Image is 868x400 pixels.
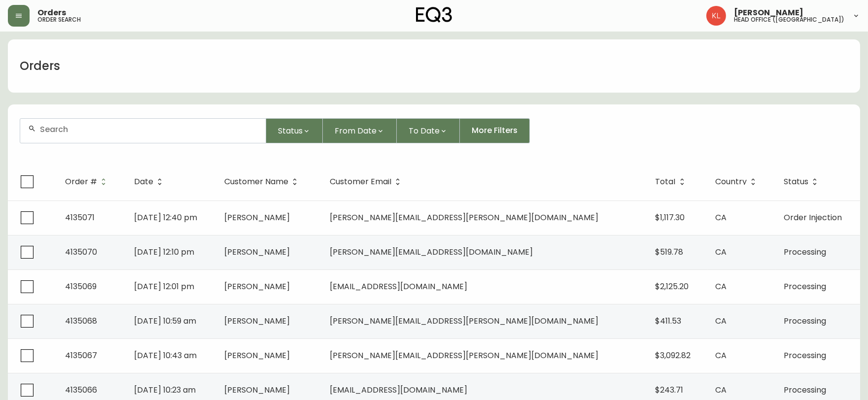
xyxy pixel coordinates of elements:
[224,315,290,327] span: [PERSON_NAME]
[65,281,97,292] span: 4135069
[715,246,727,258] span: CA
[656,384,684,396] span: $243.71
[715,315,727,327] span: CA
[330,281,467,292] span: [EMAIL_ADDRESS][DOMAIN_NAME]
[784,212,842,223] span: Order Injection
[784,315,826,327] span: Processing
[656,350,691,361] span: $3,092.82
[330,177,404,186] span: Customer Email
[330,350,598,361] span: [PERSON_NAME][EMAIL_ADDRESS][PERSON_NAME][DOMAIN_NAME]
[330,384,467,396] span: [EMAIL_ADDRESS][DOMAIN_NAME]
[734,17,844,23] h5: head office ([GEOGRAPHIC_DATA])
[784,350,826,361] span: Processing
[278,125,303,137] span: Status
[134,350,197,361] span: [DATE] 10:43 am
[20,58,60,74] h1: Orders
[134,281,194,292] span: [DATE] 12:01 pm
[656,212,685,223] span: $1,117.30
[715,281,727,292] span: CA
[416,7,452,23] img: logo
[706,6,726,26] img: 2c0c8aa7421344cf0398c7f872b772b5
[715,179,747,185] span: Country
[65,212,95,223] span: 4135071
[330,212,598,223] span: [PERSON_NAME][EMAIL_ADDRESS][PERSON_NAME][DOMAIN_NAME]
[734,9,803,17] span: [PERSON_NAME]
[224,246,290,258] span: [PERSON_NAME]
[323,118,397,143] button: From Date
[224,177,301,186] span: Customer Name
[65,177,110,186] span: Order #
[65,246,97,258] span: 4135070
[134,315,196,327] span: [DATE] 10:59 am
[65,350,97,361] span: 4135067
[409,125,440,137] span: To Date
[715,384,727,396] span: CA
[330,246,533,258] span: [PERSON_NAME][EMAIL_ADDRESS][DOMAIN_NAME]
[224,179,288,185] span: Customer Name
[65,384,97,396] span: 4135066
[784,384,826,396] span: Processing
[656,179,676,185] span: Total
[784,177,821,186] span: Status
[65,315,97,327] span: 4135068
[40,125,258,134] input: Search
[134,177,166,186] span: Date
[330,315,598,327] span: [PERSON_NAME][EMAIL_ADDRESS][PERSON_NAME][DOMAIN_NAME]
[65,179,97,185] span: Order #
[656,246,684,258] span: $519.78
[784,246,826,258] span: Processing
[266,118,323,143] button: Status
[224,212,290,223] span: [PERSON_NAME]
[656,315,682,327] span: $411.53
[397,118,460,143] button: To Date
[784,281,826,292] span: Processing
[784,179,808,185] span: Status
[134,384,196,396] span: [DATE] 10:23 am
[330,179,391,185] span: Customer Email
[134,179,153,185] span: Date
[715,350,727,361] span: CA
[656,177,689,186] span: Total
[37,9,66,17] span: Orders
[134,212,197,223] span: [DATE] 12:40 pm
[37,17,81,23] h5: order search
[460,118,530,143] button: More Filters
[224,384,290,396] span: [PERSON_NAME]
[224,281,290,292] span: [PERSON_NAME]
[472,125,518,136] span: More Filters
[335,125,377,137] span: From Date
[656,281,689,292] span: $2,125.20
[715,177,760,186] span: Country
[134,246,194,258] span: [DATE] 12:10 pm
[224,350,290,361] span: [PERSON_NAME]
[715,212,727,223] span: CA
